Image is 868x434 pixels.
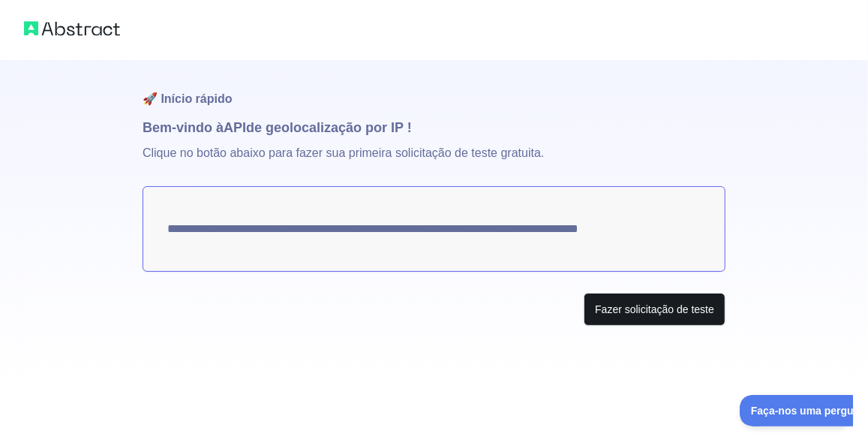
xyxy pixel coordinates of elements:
[246,120,412,135] font: de geolocalização por IP !
[143,120,224,135] font: Bem-vindo à
[24,18,120,39] img: Logotipo abstrato
[224,120,246,135] font: API
[143,146,544,159] font: Clique no botão abaixo para fazer sua primeira solicitação de teste gratuita.
[595,303,714,315] font: Fazer solicitação de teste
[11,10,130,22] font: Faça-nos uma pergunta
[740,395,853,426] iframe: Alternar suporte ao cliente
[143,92,233,105] font: 🚀 Início rápido
[584,293,725,327] button: Fazer solicitação de teste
